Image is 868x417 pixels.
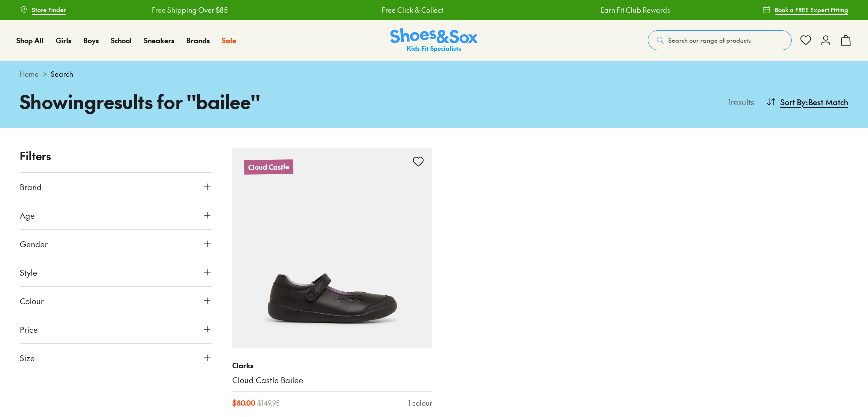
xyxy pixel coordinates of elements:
button: Sort By:Best Match [766,91,848,113]
span: Style [20,266,37,278]
span: $ 80.00 [232,398,255,408]
a: School [111,35,132,46]
button: Brand [20,173,212,201]
a: Cloud Castle Bailee [232,375,433,386]
span: Size [20,352,35,364]
button: Colour [20,287,212,315]
a: Sale [222,35,236,46]
a: Store Finder [20,1,66,19]
span: Gender [20,238,48,250]
button: Style [20,258,212,286]
a: Shoes & Sox [390,28,478,53]
button: Search our range of products [648,30,792,50]
span: Price [20,323,38,335]
a: Brands [186,35,210,46]
button: Size [20,344,212,372]
span: $ 149.95 [257,398,280,408]
a: Book a FREE Expert Fitting [763,1,848,19]
span: Search [51,69,73,79]
a: Shop All [16,35,44,46]
button: Gender [20,230,212,258]
a: Sneakers [144,35,174,46]
span: : Best Match [806,96,848,108]
h1: Showing results for " bailee " [20,87,434,116]
div: 1 colour [408,398,432,408]
a: Earn Fit Club Rewards [599,5,669,15]
span: Store Finder [32,5,66,14]
button: Price [20,315,212,343]
a: Free Click & Collect [381,5,442,15]
a: Cloud Castle [232,148,433,348]
p: Cloud Castle [244,159,293,175]
p: Clarks [232,360,433,371]
span: Shop All [16,35,44,45]
img: SNS_Logo_Responsive.svg [390,28,478,53]
span: Colour [20,295,44,307]
p: 1 results [724,96,754,108]
span: Boys [83,35,99,45]
span: School [111,35,132,45]
div: > [20,69,848,79]
a: Free Shipping Over $85 [151,5,227,15]
a: Boys [83,35,99,46]
span: Book a FREE Expert Fitting [775,5,848,14]
p: Filters [20,148,212,164]
span: Age [20,209,35,221]
button: Age [20,201,212,229]
span: Sort By [780,96,806,108]
span: Sale [222,35,236,45]
span: Girls [56,35,71,45]
span: Sneakers [144,35,174,45]
a: Home [20,69,39,79]
a: Girls [56,35,71,46]
span: Search our range of products [668,36,751,45]
span: Brands [186,35,210,45]
span: Brand [20,181,42,193]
